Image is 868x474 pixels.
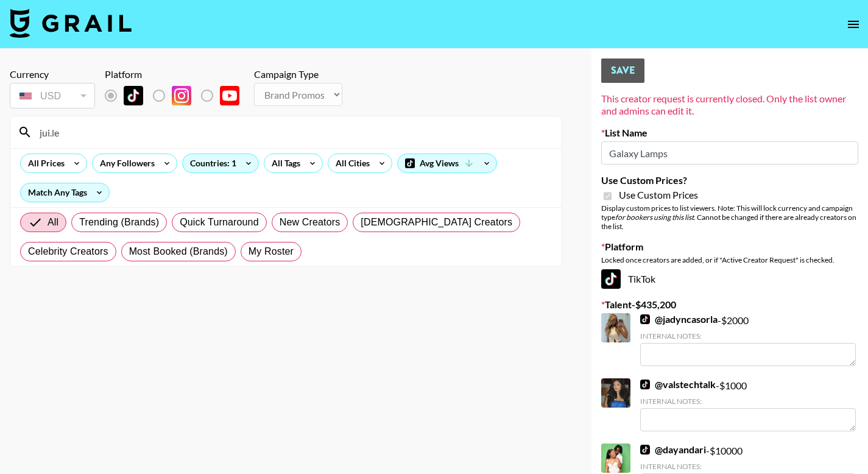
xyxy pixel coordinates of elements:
div: Display custom prices to list viewers. Note: This will lock currency and campaign type . Cannot b... [601,203,858,231]
img: TikTok [601,269,621,289]
a: @dayandari [640,444,706,456]
img: TikTok [640,380,650,389]
label: List Name [601,127,858,139]
div: - $ 2000 [640,313,856,366]
span: Most Booked (Brands) [129,244,228,259]
label: Talent - $ 435,200 [601,299,858,311]
a: @jadyncasorla [640,313,718,325]
div: Countries: 1 [183,154,258,172]
button: open drawer [841,12,866,37]
label: Use Custom Prices? [601,174,858,186]
div: TikTok [601,269,858,289]
div: Internal Notes: [640,462,856,471]
span: Use Custom Prices [619,189,698,201]
a: @valstechtalk [640,378,716,391]
em: for bookers using this list [615,213,694,222]
div: Internal Notes: [640,397,856,406]
label: Platform [601,241,858,253]
div: Locked once creators are added, or if "Active Creator Request" is checked. [601,255,858,264]
div: Currency is locked to USD [10,80,95,111]
img: TikTok [124,86,143,105]
span: All [48,215,58,230]
div: - $ 1000 [640,378,856,431]
img: YouTube [220,86,239,105]
img: Grail Talent [10,9,132,38]
input: Search by User Name [32,122,554,142]
div: Platform [105,68,249,80]
div: Remove selected talent to change platforms [105,83,249,108]
img: TikTok [640,314,650,324]
div: Internal Notes: [640,331,856,341]
span: My Roster [249,244,294,259]
img: Instagram [172,86,191,105]
div: Currency [10,68,95,80]
div: Any Followers [93,154,157,172]
button: Save [601,58,644,83]
span: [DEMOGRAPHIC_DATA] Creators [361,215,512,230]
div: All Cities [328,154,372,172]
span: Trending (Brands) [79,215,159,230]
div: Match Any Tags [21,183,109,202]
img: TikTok [640,445,650,455]
span: New Creators [280,215,340,230]
span: Quick Turnaround [180,215,259,230]
div: This creator request is currently closed. Only the list owner and admins can edit it. [601,93,858,117]
span: Celebrity Creators [28,244,108,259]
div: All Prices [21,154,67,172]
div: Avg Views [398,154,496,172]
div: USD [12,85,93,107]
div: Campaign Type [254,68,342,80]
div: All Tags [264,154,303,172]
